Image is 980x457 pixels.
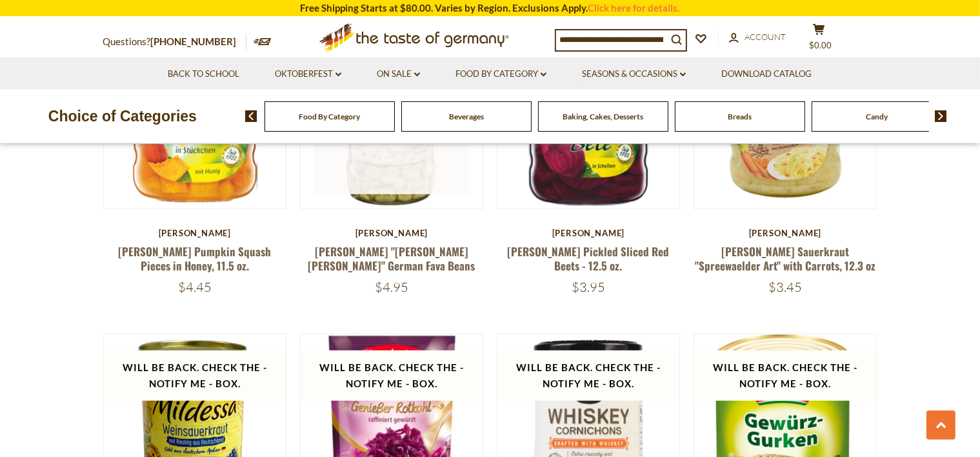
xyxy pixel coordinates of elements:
[103,34,246,50] p: Questions?
[768,279,802,295] span: $3.45
[497,228,681,238] div: [PERSON_NAME]
[935,110,947,122] img: next arrow
[151,36,237,47] a: [PHONE_NUMBER]
[572,279,605,295] span: $3.95
[377,67,420,81] a: On Sale
[695,243,875,273] a: [PERSON_NAME] Sauerkraut "Spreewaelder Art" with Carrots, 12.3 oz
[745,32,786,42] span: Account
[508,243,670,273] a: [PERSON_NAME] Pickled Sliced Red Beets - 12.5 oz.
[103,228,287,238] div: [PERSON_NAME]
[275,67,341,81] a: Oktoberfest
[694,228,877,238] div: [PERSON_NAME]
[800,23,839,56] button: $0.00
[588,2,680,14] a: Click here for details.
[721,67,812,81] a: Download Catalog
[455,67,546,81] a: Food By Category
[728,112,752,121] a: Breads
[563,112,643,121] a: Baking, Cakes, Desserts
[245,110,257,122] img: previous arrow
[299,112,360,121] a: Food By Category
[118,243,271,273] a: [PERSON_NAME] Pumpkin Squash Pieces in Honey, 11.5 oz.
[449,112,484,121] a: Beverages
[300,228,484,238] div: [PERSON_NAME]
[866,112,888,121] a: Candy
[809,40,832,50] span: $0.00
[168,67,239,81] a: Back to School
[582,67,686,81] a: Seasons & Occasions
[375,279,408,295] span: $4.95
[729,30,786,45] a: Account
[308,243,475,273] a: [PERSON_NAME] "[PERSON_NAME] [PERSON_NAME]" German Fava Beans
[178,279,212,295] span: $4.45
